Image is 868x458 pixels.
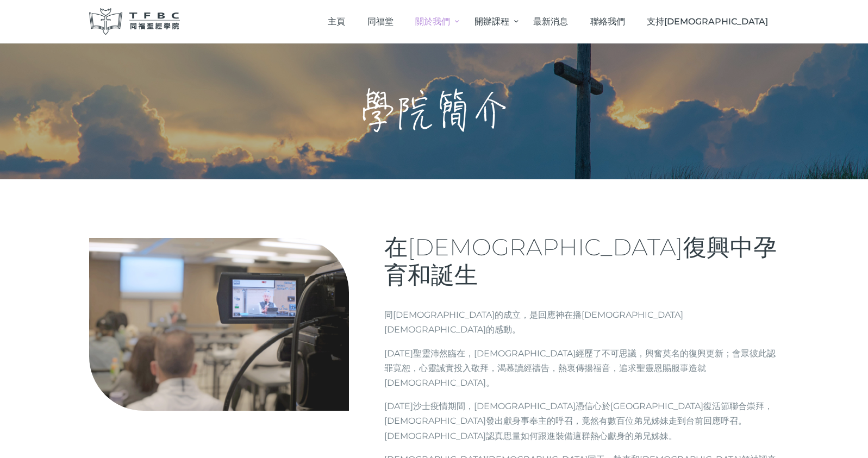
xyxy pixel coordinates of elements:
span: 最新消息 [533,16,568,27]
a: 同福堂 [356,5,404,37]
span: 開辦課程 [474,16,509,27]
span: 在[DEMOGRAPHIC_DATA]復興中孕育和誕生 [384,233,777,289]
span: 關於我們 [415,16,450,27]
p: [DATE]聖靈沛然臨在，[DEMOGRAPHIC_DATA]經歷了不可思議，興奮莫名的復興更新；會眾彼此認罪寛恕，心靈誠實投入敬拜，渴慕讀經禱告，熱衷傳揚福音，追求聖靈恩賜服事造就[DEMOG... [384,346,779,391]
span: 聯絡我們 [590,16,625,27]
img: 同福聖經學院 TFBC [89,8,180,35]
span: 同福堂 [367,16,394,27]
a: 開辦課程 [463,5,522,37]
p: 同[DEMOGRAPHIC_DATA]的成立，是回應神在播[DEMOGRAPHIC_DATA][DEMOGRAPHIC_DATA]的感動。 [384,308,779,337]
a: 最新消息 [522,5,579,37]
a: 關於我們 [404,5,463,37]
a: 聯絡我們 [579,5,636,37]
h1: 學院簡介 [359,87,509,136]
span: 支持[DEMOGRAPHIC_DATA] [647,16,768,27]
p: [DATE]沙士疫情期間，[DEMOGRAPHIC_DATA]憑信心於[GEOGRAPHIC_DATA]復活節聯合崇拜，[DEMOGRAPHIC_DATA]發出獻身事奉主的呼召，竟然有數百位弟兄... [384,399,779,443]
a: 支持[DEMOGRAPHIC_DATA] [636,5,779,37]
a: 主頁 [317,5,357,37]
span: 主頁 [328,16,345,27]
